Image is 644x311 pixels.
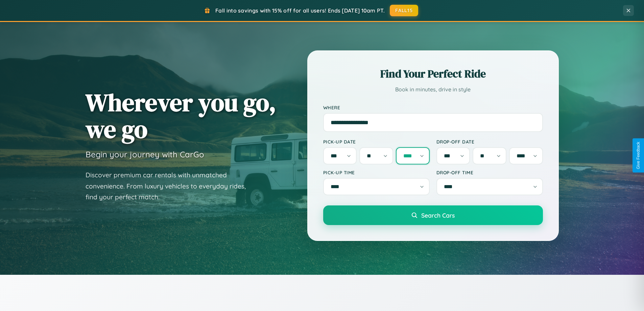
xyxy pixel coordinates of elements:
h1: Wherever you go, we go [86,89,276,142]
div: Give Feedback [636,142,641,169]
span: Search Cars [421,212,455,219]
button: FALL15 [390,5,418,16]
label: Drop-off Date [436,139,543,145]
button: Search Cars [323,205,543,225]
p: Discover premium car rentals with unmatched convenience. From luxury vehicles to everyday rides, ... [86,170,255,203]
p: Book in minutes, drive in style [323,85,543,94]
span: Fall into savings with 15% off for all users! Ends [DATE] 10am PT. [215,7,385,14]
h2: Find Your Perfect Ride [323,66,543,81]
label: Pick-up Time [323,170,430,175]
h3: Begin your journey with CarGo [86,149,204,159]
label: Where [323,105,543,110]
label: Pick-up Date [323,139,430,145]
label: Drop-off Time [436,170,543,175]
